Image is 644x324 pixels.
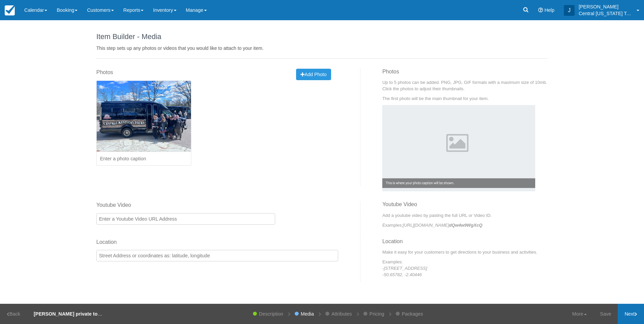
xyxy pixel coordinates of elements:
[382,259,548,278] p: Examples: - -
[398,304,426,324] a: Packages
[366,304,388,324] a: Pricing
[579,10,633,17] p: Central [US_STATE] Tours
[579,3,633,10] p: [PERSON_NAME]
[593,304,618,324] a: Save
[618,304,644,324] a: Next
[256,304,287,324] a: Description
[382,212,548,219] p: Add a youtube video by pasting the full URL or Video ID.
[384,266,427,271] em: [STREET_ADDRESS]
[382,69,548,79] h3: Photos
[544,7,554,13] span: Help
[34,311,141,317] strong: [PERSON_NAME] private tour 6 guests [DATE]
[566,304,593,324] a: More
[5,5,15,15] img: checkfront-main-nav-mini-logo.png
[449,223,482,228] strong: dQw4w9WgXcQ
[382,238,548,249] h3: Location
[382,105,535,191] img: Example Photo Caption
[403,223,482,228] em: [URL][DOMAIN_NAME]
[96,201,275,209] label: Youtube Video
[96,213,275,225] input: Enter a Youtube Video URL Address
[96,45,548,52] p: This step sets up any photos or videos that you would like to attach to your item.
[96,33,548,41] h1: Item Builder - Media
[328,304,355,324] a: Attributes
[382,79,548,92] p: Up to 5 photos can be added. PNG, JPG, GIF formats with a maximum size of 10mb. Click the photos ...
[382,249,548,255] p: Make it easy for your customers to get directions to your business and activities.
[297,304,317,324] a: Media
[382,222,548,228] p: Examples:
[96,152,191,166] input: Enter a photo caption
[96,238,338,246] label: Location
[300,72,326,77] span: Add Photo
[97,81,191,152] img: 2173-1
[384,272,422,277] em: 50.65782, -2.40446
[382,95,548,102] p: The first photo will be the main thumbnail for your item.
[538,8,543,12] i: Help
[382,201,548,212] h3: Youtube Video
[96,69,113,76] label: Photos
[96,250,338,261] input: Street Address or coordinates as: latitude, longitude
[564,5,575,16] div: J
[296,69,331,80] button: Add Photo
